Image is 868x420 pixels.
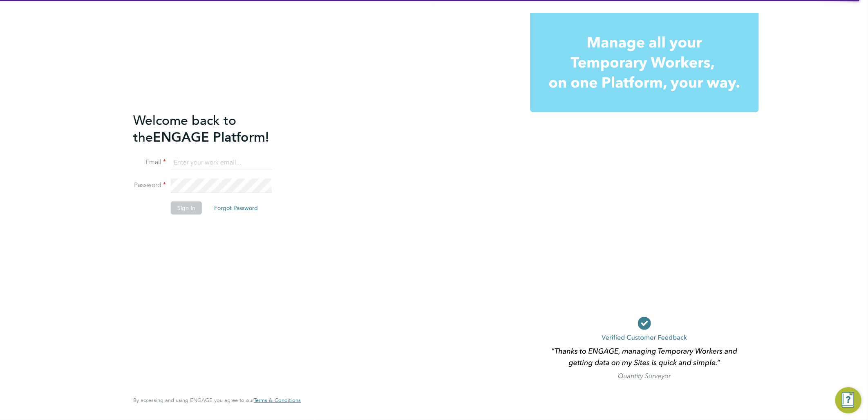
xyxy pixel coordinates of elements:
label: Password [133,181,166,190]
button: Forgot Password [208,201,264,215]
a: Terms & Conditions [254,397,301,404]
button: Sign In [171,201,202,215]
span: Terms & Conditions [254,397,301,404]
input: Enter your work email... [171,156,272,170]
button: Engage Resource Center [835,387,861,413]
span: By accessing and using ENGAGE you agree to our [133,397,301,404]
span: Welcome back to the [133,113,236,145]
h2: ENGAGE Platform! [133,112,293,146]
label: Email [133,158,166,167]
